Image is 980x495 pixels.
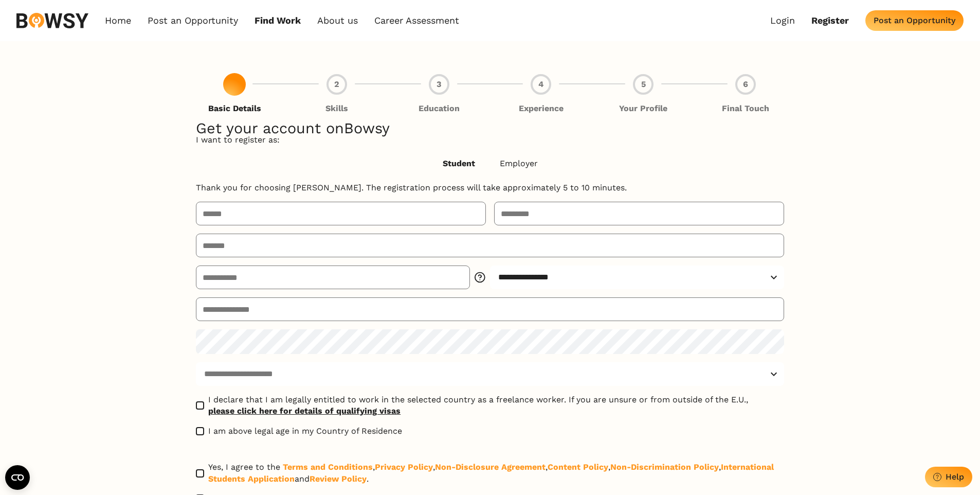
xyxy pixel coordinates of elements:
[208,394,748,417] span: I declare that I am legally entitled to work in the selected country as a freelance worker. If yo...
[946,472,964,482] div: Help
[770,15,795,26] a: Login
[374,15,459,26] a: Career Assessment
[208,426,402,437] span: I am above legal age in my Country of Residence
[208,462,784,485] span: Yes, I agree to the , , , , , and .
[419,103,460,114] p: Education
[208,462,774,483] a: International Students Application
[487,154,550,173] button: Employer
[283,462,373,472] a: Terms and Conditions
[430,154,487,173] button: Student
[224,74,245,95] div: 1
[105,15,131,26] a: Home
[811,15,849,26] a: Register
[874,15,955,25] div: Post an Opportunity
[531,74,551,95] div: 4
[344,119,390,137] span: Bowsy
[196,134,784,146] p: I want to register as:
[16,13,88,28] img: svg%3e
[5,465,30,490] button: Open CMP widget
[519,103,564,114] p: Experience
[196,122,784,134] h1: Get your account on
[722,103,769,114] p: Final Touch
[310,474,367,484] a: Review Policy
[435,462,546,472] a: Non-Disclosure Agreement
[610,462,719,472] a: Non-Discrimination Policy
[633,74,654,95] div: 5
[925,467,972,487] button: Help
[429,74,449,95] div: 3
[865,10,964,31] button: Post an Opportunity
[375,462,433,472] a: Privacy Policy
[208,103,261,114] p: Basic Details
[325,103,348,114] p: Skills
[196,182,784,193] p: Thank you for choosing [PERSON_NAME]. The registration process will take approximately 5 to 10 mi...
[619,103,667,114] p: Your Profile
[548,462,608,472] a: Content Policy
[208,405,748,417] a: please click here for details of qualifying visas
[735,74,756,95] div: 6
[326,74,347,95] div: 2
